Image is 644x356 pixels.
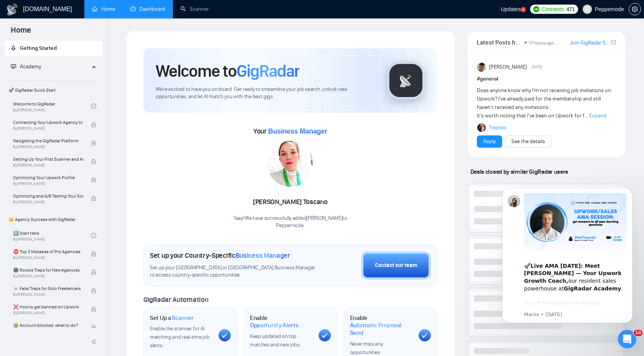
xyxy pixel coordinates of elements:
button: Contact our team [361,251,431,280]
span: [PERSON_NAME] [489,63,527,71]
button: See the details [505,135,552,148]
span: lock [91,251,96,257]
span: 🚀 GigRadar Quick Start [5,82,102,98]
span: export [611,39,616,45]
b: Live AMA [DATE]: Meet [PERSON_NAME] — Your Upwork Growth Coach, [33,86,131,107]
span: Updates [501,6,521,12]
b: GigRadar Academy [73,109,131,115]
a: Reply [483,137,496,146]
span: By [PERSON_NAME] [13,200,83,204]
h1: Enable [250,314,312,329]
span: lock [91,307,96,312]
span: Optimizing Your Upwork Profile [13,174,83,181]
span: Automatic Proposal Send [350,321,412,336]
span: Setting Up Your First Scanner and Auto-Bidder [13,155,83,163]
span: 17 hours ago [529,40,554,46]
span: 10 [634,330,642,336]
span: ❌ How to get banned on Upwork [13,303,83,311]
span: Academy [20,63,41,70]
span: By [PERSON_NAME] [13,274,83,279]
span: 471 [566,5,575,13]
span: lock [91,325,96,330]
p: Message from Mariia, sent 1w ago [33,135,136,142]
span: By [PERSON_NAME] [13,126,83,131]
span: lock [91,196,96,201]
button: Reply [477,135,502,148]
span: By [PERSON_NAME] [13,292,83,297]
span: lock [91,122,96,127]
img: gigradar-logo.png [387,61,425,100]
a: homeHome [92,6,115,12]
a: Welcome to GigRadarBy[PERSON_NAME] [13,98,91,115]
img: 1687293024624-2.jpg [267,141,313,187]
span: lock [91,177,96,183]
span: Does anyone know why I'm not receiving job invitations on Upwork? I've already paid for the membe... [477,87,611,119]
img: upwork-logo.png [533,6,539,12]
span: lock [91,270,96,275]
span: ☠️ Fatal Traps for Solo Freelancers [13,285,83,292]
span: Expand [589,112,606,119]
span: Latest Posts from the GigRadar Community [477,38,522,47]
span: Navigating the GigRadar Platform [13,137,83,145]
span: fund-projection-screen [11,64,16,69]
a: setting [629,6,641,12]
span: user [585,7,590,12]
div: [PERSON_NAME] Toscano [233,196,347,209]
span: 😭 Account blocked: what to do? [13,321,83,329]
iframe: Intercom notifications message [491,176,644,335]
h1: Set Up a [150,314,193,322]
span: Optimizing and A/B Testing Your Scanner for Better Results [13,192,83,200]
span: Business Manager [268,127,327,135]
span: GigRadar Automation [143,295,208,304]
span: Keep updated on top matches and new jobs. [250,333,301,348]
span: check-circle [91,233,96,238]
h1: Enable [350,314,412,337]
span: 👑 Agency Success with GigRadar [5,212,102,227]
span: Opportunity Alerts [250,321,299,329]
a: See the details [511,137,545,146]
span: [DATE] [532,64,542,71]
span: By [PERSON_NAME] [13,255,83,260]
span: Enable the scanner for AI matching and real-time job alerts. [150,325,209,349]
b: $800 K+ [47,131,72,137]
iframe: Intercom live chat [618,330,636,348]
span: By [PERSON_NAME] [13,145,83,149]
span: lock [91,288,96,293]
span: We're excited to have you on board. Get ready to streamline your job search, unlock new opportuni... [156,86,375,101]
h1: Welcome to [156,61,299,81]
span: Home [5,25,37,41]
span: rocket [11,45,16,51]
span: Connecting Your Upwork Agency to GigRadar [13,119,83,126]
span: ⛔ Top 3 Mistakes of Pro Agencies [13,248,83,255]
div: Yaay! We have successfully added [PERSON_NAME] to [233,215,347,229]
button: setting [629,3,641,15]
span: Getting Started [20,45,57,51]
span: 🌚 Rookie Traps for New Agencies [13,266,83,274]
h1: # general [477,75,616,83]
div: 🚀 our resident sales powerhouse at . In just 18 months he helped drive in Upwork revenue and now ... [33,78,136,168]
span: Never miss any opportunities. [350,341,383,356]
li: Getting Started [5,41,102,56]
span: Business Manager [235,251,290,260]
img: Randi Tovar [477,63,486,72]
span: Scanner [172,314,193,322]
span: By [PERSON_NAME] [13,163,83,168]
a: 1replies [489,124,506,132]
span: Academy [11,63,41,70]
span: Deals closed by similar GigRadar users [467,165,571,178]
span: setting [629,6,641,12]
span: Your [253,127,327,135]
text: 5 [522,8,524,12]
a: dashboardDashboard [130,6,165,12]
span: Connects: [542,5,565,13]
img: logo [6,3,18,16]
div: Contact our team [375,261,417,270]
a: Join GigRadar Slack Community [570,39,610,47]
span: check-circle [91,104,96,109]
a: searchScanner [181,6,209,12]
span: lock [91,159,96,164]
span: lock [91,140,96,146]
